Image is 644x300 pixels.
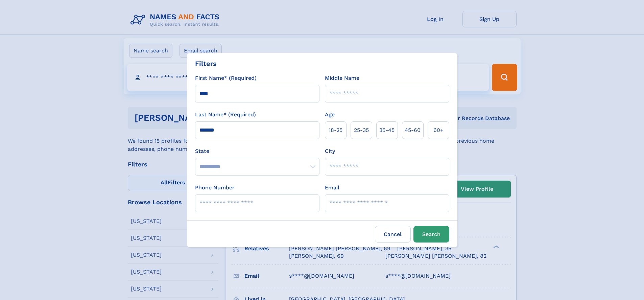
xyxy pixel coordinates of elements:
[325,111,335,119] label: Age
[195,147,319,155] label: State
[195,74,257,82] label: First Name* (Required)
[433,126,444,134] span: 60+
[325,147,335,155] label: City
[405,126,421,134] span: 45‑60
[375,226,411,243] label: Cancel
[195,111,256,119] label: Last Name* (Required)
[379,126,395,134] span: 35‑45
[325,184,339,192] label: Email
[354,126,369,134] span: 25‑35
[195,184,235,192] label: Phone Number
[413,226,449,243] button: Search
[195,59,217,69] div: Filters
[325,74,359,82] label: Middle Name
[329,126,342,134] span: 18‑25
